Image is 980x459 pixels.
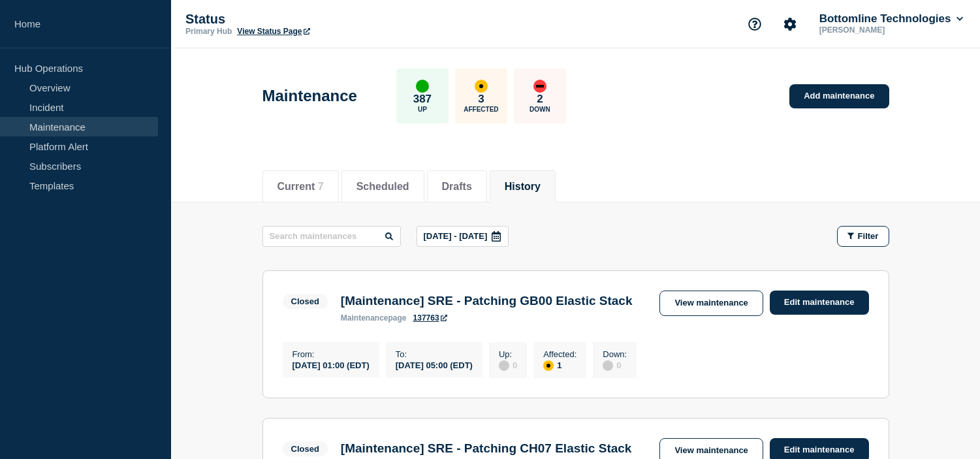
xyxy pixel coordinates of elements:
button: Bottomline Technologies [817,12,966,25]
span: 7 [318,181,324,192]
p: Up [418,106,427,113]
div: [DATE] 05:00 (EDT) [396,359,473,370]
p: [DATE] - [DATE] [424,231,488,241]
p: Down : [603,349,627,359]
a: Edit maintenance [770,291,869,315]
p: 2 [537,93,543,106]
div: down [533,80,546,93]
button: History [505,181,541,193]
button: Filter [837,226,889,247]
div: affected [543,360,554,371]
p: [PERSON_NAME] [817,25,953,35]
h3: [Maintenance] SRE - Patching CH07 Elastic Stack [341,441,632,456]
a: View Status Page [237,27,309,36]
button: Scheduled [356,181,409,193]
button: Support [741,10,768,38]
p: Primary Hub [185,27,232,36]
h1: Maintenance [262,87,357,105]
div: up [416,80,429,93]
div: affected [475,80,488,93]
a: Add maintenance [789,84,889,108]
button: Current 7 [277,181,324,193]
div: disabled [499,360,509,371]
div: Closed [291,296,319,306]
a: 137763 [413,313,447,323]
p: From : [292,349,370,359]
p: Up : [499,349,517,359]
p: Affected : [543,349,577,359]
p: page [341,313,407,323]
div: 0 [499,359,517,371]
span: Filter [858,231,879,241]
span: maintenance [341,313,388,323]
button: Account settings [776,10,804,38]
p: Status [185,12,447,27]
p: 387 [413,93,432,106]
div: disabled [603,360,613,371]
p: Down [530,106,550,113]
button: Drafts [442,181,472,193]
button: [DATE] - [DATE] [417,226,509,247]
div: 0 [603,359,627,371]
input: Search maintenances [262,226,401,247]
div: 1 [543,359,577,371]
p: 3 [478,93,484,106]
div: Closed [291,444,319,454]
h3: [Maintenance] SRE - Patching GB00 Elastic Stack [341,294,633,308]
div: [DATE] 01:00 (EDT) [292,359,370,370]
a: View maintenance [659,291,763,316]
p: To : [396,349,473,359]
p: Affected [464,106,498,113]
